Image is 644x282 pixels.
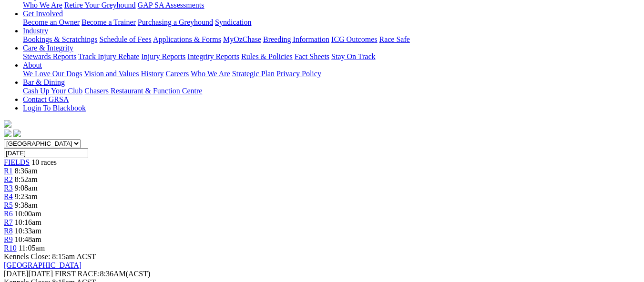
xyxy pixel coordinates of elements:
[4,167,13,175] a: R1
[141,52,185,60] a: Injury Reports
[99,35,151,43] a: Schedule of Fees
[4,148,88,158] input: Select date
[4,192,13,201] a: R4
[4,130,11,137] img: facebook.svg
[232,70,275,78] a: Strategic Plan
[15,167,38,175] span: 8:36am
[4,175,13,183] a: R2
[23,95,69,103] a: Contact GRSA
[23,27,48,35] a: Industry
[15,184,38,192] span: 9:08am
[15,210,41,218] span: 10:00am
[23,35,640,44] div: Industry
[31,158,57,166] span: 10 races
[241,52,293,60] a: Rules & Policies
[331,52,375,60] a: Stay On Track
[15,235,41,243] span: 10:48am
[64,1,136,9] a: Retire Your Greyhound
[4,210,13,218] a: R6
[295,52,329,60] a: Fact Sheets
[78,52,139,60] a: Track Injury Rebate
[19,244,45,252] span: 11:05am
[223,35,261,43] a: MyOzChase
[84,70,139,78] a: Vision and Values
[55,270,100,278] span: FIRST RACE:
[82,18,136,26] a: Become a Trainer
[23,35,97,43] a: Bookings & Scratchings
[84,87,202,95] a: Chasers Restaurant & Function Centre
[23,18,640,27] div: Get Involved
[4,235,13,243] a: R9
[4,218,13,226] a: R7
[23,78,65,86] a: Bar & Dining
[4,201,13,209] a: R5
[55,270,150,278] span: 8:36AM(ACST)
[4,252,96,261] span: Kennels Close: 8:15am ACST
[23,87,82,95] a: Cash Up Your Club
[4,120,11,128] img: logo-grsa-white.png
[23,1,640,10] div: Greyhounds as Pets
[23,18,80,26] a: Become an Owner
[138,1,204,9] a: GAP SA Assessments
[15,175,38,183] span: 8:52am
[4,270,53,278] span: [DATE]
[23,70,640,78] div: About
[15,192,38,201] span: 9:23am
[23,44,73,52] a: Care & Integrity
[23,70,82,78] a: We Love Our Dogs
[23,104,86,112] a: Login To Blackbook
[23,52,640,61] div: Care & Integrity
[4,244,17,252] a: R10
[263,35,329,43] a: Breeding Information
[187,52,239,60] a: Integrity Reports
[4,261,82,269] a: [GEOGRAPHIC_DATA]
[379,35,409,43] a: Race Safe
[165,70,189,78] a: Careers
[153,35,221,43] a: Applications & Forms
[23,1,62,9] a: Who We Are
[23,10,63,18] a: Get Involved
[4,270,29,278] span: [DATE]
[4,158,30,166] a: FIELDS
[331,35,377,43] a: ICG Outcomes
[141,70,164,78] a: History
[4,227,13,235] a: R8
[23,52,76,60] a: Stewards Reports
[215,18,251,26] a: Syndication
[15,227,41,235] span: 10:33am
[23,61,42,69] a: About
[15,218,41,226] span: 10:16am
[276,70,321,78] a: Privacy Policy
[23,87,640,95] div: Bar & Dining
[138,18,213,26] a: Purchasing a Greyhound
[191,70,230,78] a: Who We Are
[13,130,21,137] img: twitter.svg
[15,201,38,209] span: 9:38am
[4,184,13,192] a: R3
